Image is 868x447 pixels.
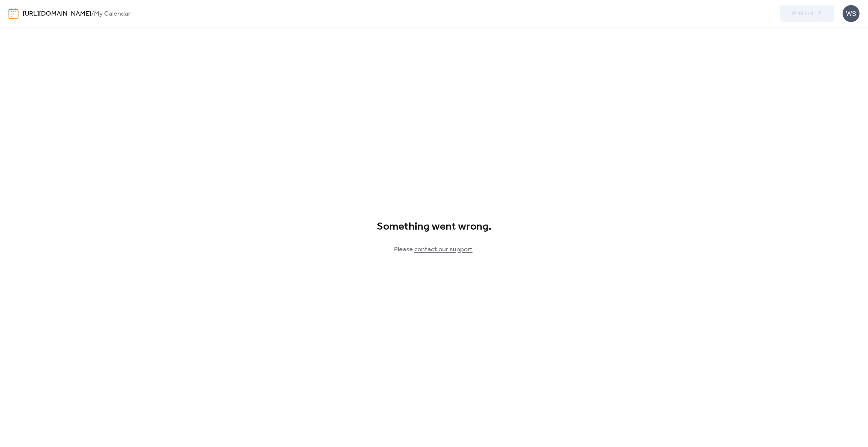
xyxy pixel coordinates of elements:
[23,7,91,20] a: [URL][DOMAIN_NAME]
[94,7,131,20] b: My Calendar
[91,7,94,20] b: /
[843,5,860,22] div: WS
[414,243,473,256] a: contact our support
[8,8,19,19] img: logo
[394,244,474,255] span: Please .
